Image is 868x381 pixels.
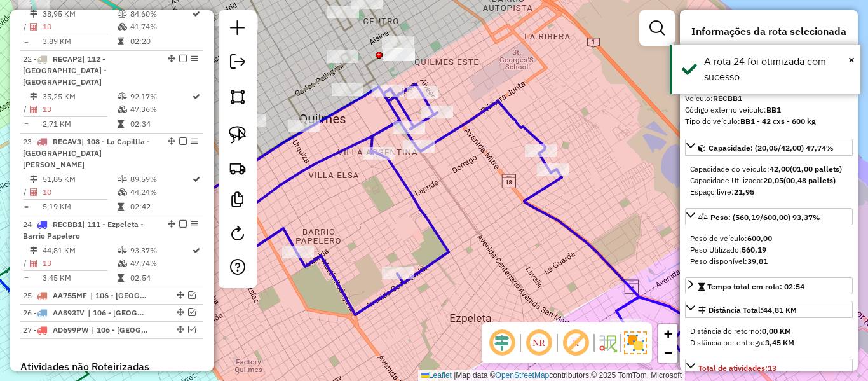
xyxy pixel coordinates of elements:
[690,163,848,175] div: Capacidade do veículo:
[118,176,127,183] i: % de utilização do peso
[42,20,117,33] td: 10
[118,38,124,45] i: Tempo total em rota
[766,105,781,114] strong: BB1
[118,106,127,113] i: % de utilização da cubagem
[179,137,187,145] em: Finalizar rota
[177,326,184,333] em: Alterar sequência das rotas
[23,291,87,300] span: 25 -
[168,137,175,145] em: Alterar sequência das rotas
[118,260,127,267] i: % de utilização da cubagem
[191,137,198,145] em: Opções
[118,93,127,100] i: % de utilização do peso
[23,54,107,87] span: 22 -
[42,257,117,270] td: 13
[704,54,851,85] div: A rota 24 foi otimizada com sucesso
[768,363,776,373] strong: 13
[225,49,250,78] a: Exportar sessão
[42,244,117,257] td: 44,81 KM
[23,137,150,169] span: 23 -
[188,291,196,299] em: Visualizar rota
[658,324,677,343] a: Zoom in
[734,187,754,197] strong: 21,95
[130,186,191,198] td: 44,24%
[487,328,517,358] span: Ocultar deslocamento
[23,308,85,317] span: 26 -
[560,328,591,358] span: Exibir rótulo
[762,326,791,336] strong: 0,00 KM
[454,371,456,380] span: |
[53,219,82,229] span: RECBB1
[42,8,117,20] td: 38,95 KM
[23,186,29,198] td: /
[168,220,175,228] em: Alterar sequência das rotas
[53,308,85,317] span: AA893IV
[191,55,198,62] em: Opções
[88,307,146,319] span: 106 - La Plata
[496,371,550,380] a: OpenStreetMap
[30,176,37,183] i: Distância Total
[42,173,117,186] td: 51,85 KM
[685,116,853,127] div: Tipo do veículo:
[118,203,124,211] i: Tempo total em rota
[690,175,848,186] div: Capacidade Utilizada:
[765,338,794,347] strong: 3,45 KM
[707,282,804,291] span: Tempo total em rota: 02:54
[783,176,836,185] strong: (00,48 pallets)
[690,256,848,267] div: Peso disponível:
[42,90,117,103] td: 35,25 KM
[624,331,647,354] img: Exibir/Ocultar setores
[188,326,196,333] em: Visualizar rota
[225,221,250,249] a: Reroteirizar Sessão
[130,8,191,20] td: 84,60%
[685,104,853,116] div: Código externo veículo:
[23,54,107,87] span: | 112 - [GEOGRAPHIC_DATA] - [GEOGRAPHIC_DATA]
[644,15,670,41] a: Exibir filtros
[118,274,124,282] i: Tempo total em rota
[225,15,250,44] a: Nova sessão e pesquisa
[30,93,37,100] i: Distância Total
[685,301,853,318] a: Distância Total:44,81 KM
[30,188,37,196] i: Total de Atividades
[30,106,37,113] i: Total de Atividades
[193,247,200,254] i: Rota otimizada
[130,257,191,270] td: 47,74%
[524,328,554,358] span: Ocultar NR
[713,94,742,103] strong: RECBB1
[191,220,198,228] em: Opções
[118,23,127,31] i: % de utilização da cubagem
[20,361,203,373] h4: Atividades não Roteirizadas
[685,228,853,272] div: Peso: (560,19/600,00) 93,37%
[90,290,149,301] span: 106 - La Plata
[30,10,37,18] i: Distância Total
[747,256,768,266] strong: 39,81
[848,53,855,67] span: ×
[193,93,200,100] i: Rota otimizada
[770,164,790,174] strong: 42,00
[130,103,191,116] td: 47,36%
[742,245,766,254] strong: 560,19
[23,103,29,116] td: /
[179,220,187,228] em: Finalizar rota
[690,244,848,256] div: Peso Utilizado:
[685,277,853,294] a: Tempo total em rota: 02:54
[710,212,820,222] span: Peso: (560,19/600,00) 93,37%
[168,55,175,62] em: Alterar sequência das rotas
[790,164,842,174] strong: (01,00 pallets)
[53,325,88,335] span: AD699PW
[118,188,127,196] i: % de utilização da cubagem
[130,244,191,257] td: 93,37%
[23,219,144,240] span: 24 -
[23,137,150,169] span: | 108 - La Capillla - [GEOGRAPHIC_DATA][PERSON_NAME]
[118,247,127,254] i: % de utilização do peso
[130,20,191,33] td: 41,74%
[42,200,117,213] td: 5,19 KM
[747,233,772,243] strong: 600,00
[685,208,853,225] a: Peso: (560,19/600,00) 93,37%
[23,325,88,335] span: 27 -
[42,103,117,116] td: 13
[685,158,853,203] div: Capacidade: (20,05/42,00) 47,74%
[740,116,816,126] strong: BB1 - 42 cxs - 600 kg
[698,305,797,316] div: Distância Total:
[229,159,247,177] img: Criar rota
[690,186,848,198] div: Espaço livre:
